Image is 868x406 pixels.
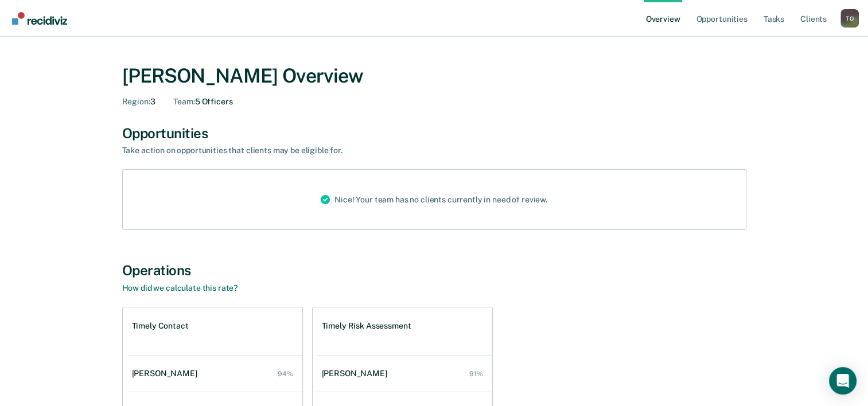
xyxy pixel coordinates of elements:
span: Region : [122,97,150,106]
div: Nice! Your team has no clients currently in need of review. [312,170,556,229]
span: Team : [173,97,194,106]
div: [PERSON_NAME] [322,369,392,378]
h1: Timely Contact [132,321,189,331]
a: [PERSON_NAME] 94% [127,357,302,390]
div: Take action on opportunities that clients may be eligible for. [122,146,524,155]
div: [PERSON_NAME] [132,369,202,378]
img: Recidiviz [12,12,67,25]
div: 94% [278,370,293,378]
div: Open Intercom Messenger [829,367,857,395]
div: 91% [469,370,483,378]
h1: Timely Risk Assessment [322,321,411,331]
button: Profile dropdown button [840,9,859,28]
div: T O [840,9,859,28]
div: Operations [122,262,746,279]
div: 3 [122,97,155,107]
a: [PERSON_NAME] 91% [317,357,492,390]
div: Opportunities [122,125,746,142]
div: [PERSON_NAME] Overview [122,64,746,88]
a: How did we calculate this rate? [122,283,238,292]
div: 5 Officers [173,97,232,107]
